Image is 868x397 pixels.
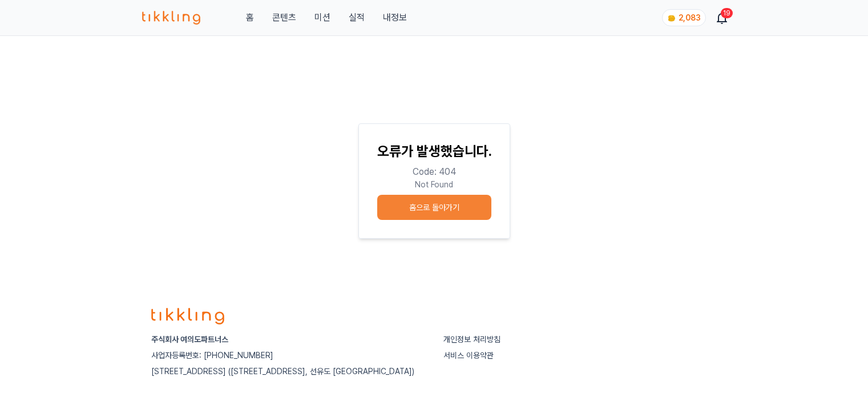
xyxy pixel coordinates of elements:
a: 개인정보 처리방침 [443,335,500,344]
p: [STREET_ADDRESS] ([STREET_ADDRESS], 선유도 [GEOGRAPHIC_DATA]) [151,366,425,377]
span: 2,083 [679,13,701,22]
a: 서비스 이용약관 [443,351,494,360]
img: 티끌링 [142,11,201,25]
div: 19 [721,8,733,18]
p: 오류가 발생했습니다. [377,142,491,161]
p: Not Found [377,179,491,190]
img: coin [667,14,676,23]
a: coin 2,083 [662,9,704,26]
a: 19 [717,11,726,25]
p: 주식회사 여의도파트너스 [151,334,425,345]
button: 미션 [314,11,330,25]
a: 홈으로 돌아가기 [377,190,491,220]
button: 홈으로 돌아가기 [377,195,491,220]
p: 사업자등록번호: [PHONE_NUMBER] [151,350,425,361]
a: 실적 [349,11,365,25]
p: Code: 404 [377,165,491,179]
img: logo [151,308,224,325]
a: 콘텐츠 [272,11,296,25]
a: 홈 [246,11,254,25]
a: 내정보 [383,11,407,25]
